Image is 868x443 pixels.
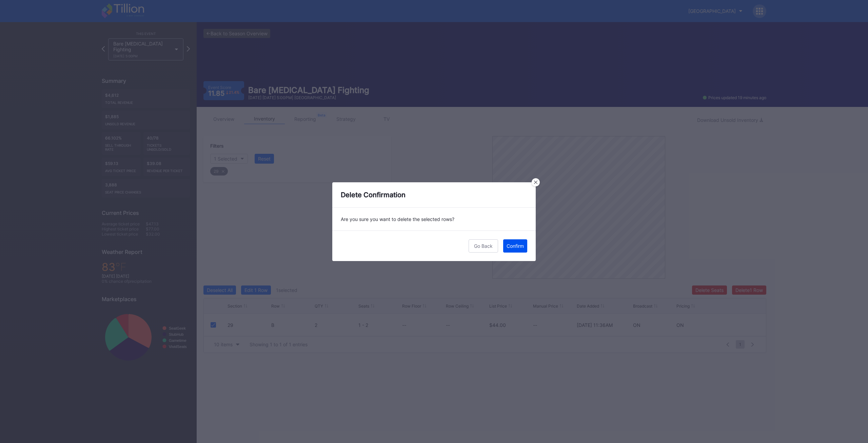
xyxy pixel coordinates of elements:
div: Go Back [474,243,493,249]
div: Are you sure you want to delete the selected rows? [332,208,536,230]
button: Confirm [503,239,527,253]
div: Confirm [507,243,524,249]
div: Delete Confirmation [332,182,536,208]
button: Go Back [469,239,498,253]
